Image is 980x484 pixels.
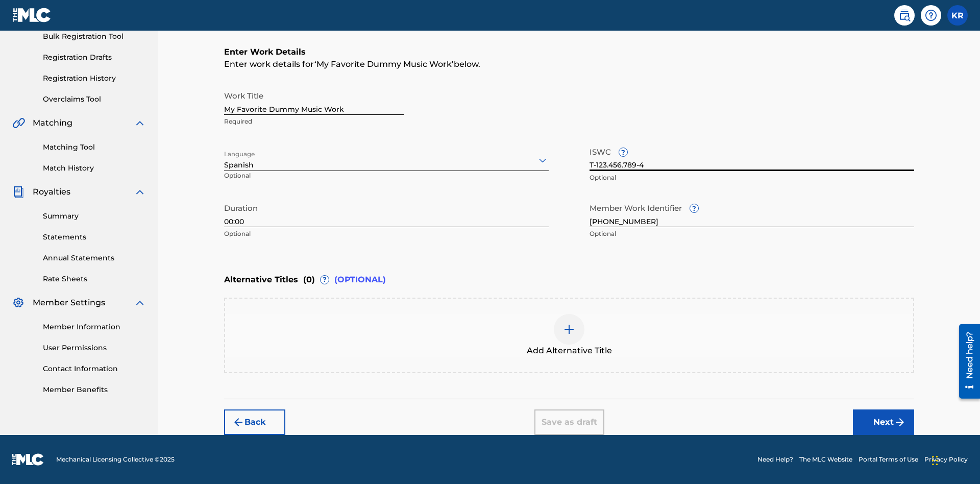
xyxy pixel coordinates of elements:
img: Matching [12,117,25,129]
a: Need Help? [757,455,793,464]
a: Public Search [894,5,915,26]
a: Bulk Registration Tool [43,31,146,42]
a: Match History [43,163,146,174]
img: help [925,9,937,21]
span: ( 0 ) [303,274,315,286]
p: Optional [224,171,325,188]
a: Member Benefits [43,384,146,395]
a: Member Information [43,322,146,332]
div: Help [921,5,941,26]
a: Annual Statements [43,253,146,263]
span: (OPTIONAL) [334,274,386,286]
a: Statements [43,232,146,243]
iframe: Resource Center [951,320,980,404]
img: add [563,323,575,335]
span: Add Alternative Title [527,345,612,357]
span: ? [321,276,329,284]
div: Drag [932,445,938,476]
span: Mechanical Licensing Collective © 2025 [56,455,175,464]
a: Contact Information [43,364,146,374]
img: 7ee5dd4eb1f8a8e3ef2f.svg [232,416,244,428]
a: User Permissions [43,343,146,353]
span: below. [454,59,480,69]
iframe: Chat Widget [929,435,980,484]
a: Registration Drafts [43,52,146,63]
img: search [898,9,911,21]
h6: Enter Work Details [224,46,914,58]
span: My Favorite Dummy Music Work [316,59,452,69]
a: Summary [43,211,146,222]
span: My Favorite Dummy Music Work [314,59,454,69]
a: Matching Tool [43,142,146,153]
a: Rate Sheets [43,274,146,284]
p: Required [224,117,404,126]
span: Matching [33,117,72,129]
img: Royalties [12,186,24,198]
span: Enter work details for [224,59,314,69]
span: Royalties [33,186,70,198]
img: expand [134,297,146,309]
img: f7272a7cc735f4ea7f67.svg [894,416,906,428]
a: Privacy Policy [924,455,968,464]
img: MLC Logo [12,8,52,22]
a: Registration History [43,73,146,84]
button: Back [224,409,285,435]
div: User Menu [947,5,968,26]
img: Member Settings [12,297,24,309]
a: Overclaims Tool [43,94,146,105]
span: Alternative Titles [224,274,298,286]
img: logo [12,453,44,466]
p: Optional [590,229,914,238]
p: Optional [224,229,549,238]
a: The MLC Website [799,455,852,464]
p: Optional [590,173,914,182]
span: Member Settings [33,297,105,309]
img: expand [134,186,146,198]
a: Portal Terms of Use [859,455,918,464]
button: Next [853,409,914,435]
span: ? [619,148,627,156]
img: expand [134,117,146,129]
span: ? [690,204,698,212]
